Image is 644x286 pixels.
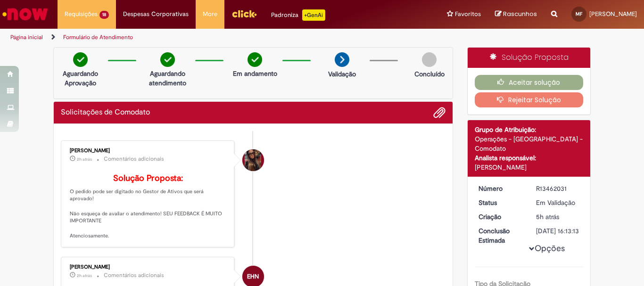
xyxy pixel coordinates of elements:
p: O pedido pode ser digitado no Gestor de Ativos que será aprovado! Não esqueça de avaliar o atendi... [70,174,227,240]
span: Favoritos [455,9,481,19]
span: 5h atrás [536,212,559,221]
dt: Número [471,184,529,193]
dt: Conclusão Estimada [471,226,529,245]
p: +GenAi [302,9,325,21]
time: 29/08/2025 15:13:13 [77,273,92,278]
a: Formulário de Atendimento [63,33,133,41]
span: More [203,9,217,19]
img: ServiceNow [1,5,50,24]
small: Comentários adicionais [104,155,164,163]
div: [DATE] 16:13:13 [536,226,580,236]
p: Validação [328,69,356,79]
button: Aceitar solução [475,75,584,90]
div: Grupo de Atribuição: [475,125,584,134]
div: 29/08/2025 11:52:44 [536,212,580,221]
div: [PERSON_NAME] [70,148,227,154]
small: Comentários adicionais [104,271,164,279]
div: Operações - [GEOGRAPHIC_DATA] - Comodato [475,134,584,153]
a: Rascunhos [495,10,537,19]
img: arrow-next.png [335,52,349,67]
time: 29/08/2025 11:52:44 [536,212,559,221]
div: Padroniza [271,9,325,21]
time: 29/08/2025 15:24:12 [77,156,92,162]
img: check-circle-green.png [73,52,88,67]
span: Requisições [65,9,98,19]
b: Solução Proposta: [113,173,183,184]
div: Analista responsável: [475,153,584,163]
button: Rejeitar Solução [475,92,584,107]
div: R13462031 [536,184,580,193]
h2: Solicitações de Comodato Histórico de tíquete [61,108,150,117]
div: [PERSON_NAME] [475,163,584,172]
p: Aguardando atendimento [145,69,190,88]
span: 18 [99,11,109,19]
img: img-circle-grey.png [422,52,437,67]
ul: Trilhas de página [7,29,422,46]
span: [PERSON_NAME] [589,10,637,18]
div: Desiree da Silva Germano [242,149,264,171]
span: MF [576,11,582,17]
a: Página inicial [10,33,43,41]
div: [PERSON_NAME] [70,264,227,270]
img: check-circle-green.png [248,52,262,67]
p: Aguardando Aprovação [58,69,103,88]
p: Concluído [414,69,445,79]
dt: Status [471,198,529,207]
div: Em Validação [536,198,580,207]
span: Rascunhos [503,9,537,18]
img: check-circle-green.png [160,52,175,67]
p: Em andamento [233,69,277,78]
dt: Criação [471,212,529,221]
span: Despesas Corporativas [123,9,189,19]
img: click_logo_yellow_360x200.png [231,7,257,21]
div: Solução Proposta [468,48,591,68]
span: 2h atrás [77,273,92,278]
button: Adicionar anexos [433,106,446,119]
span: 2h atrás [77,156,92,162]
